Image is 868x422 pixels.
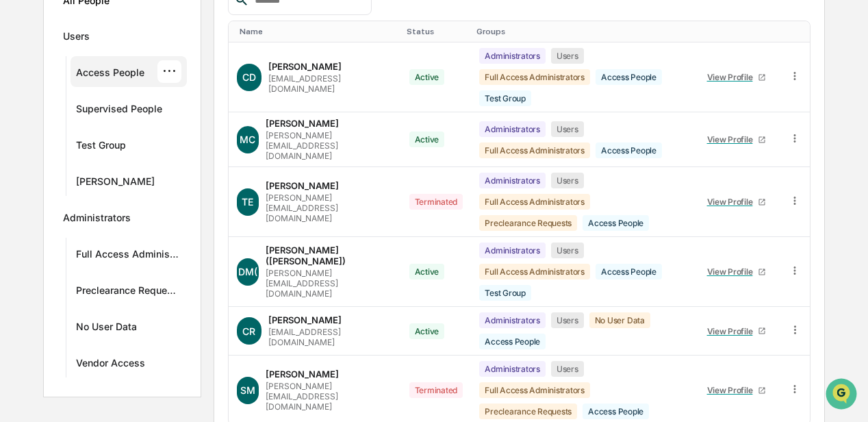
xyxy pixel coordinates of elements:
div: Users [63,30,90,47]
div: [PERSON_NAME] [266,118,339,129]
div: Users [551,121,584,137]
div: Users [551,173,584,188]
img: DeeAnn Dempsey (C) [14,236,36,258]
div: View Profile [707,197,758,207]
span: 4 minutes ago [136,212,194,223]
button: Start new chat [233,135,249,151]
div: Test Group [479,285,531,301]
span: • [128,249,133,260]
span: MC [240,134,255,145]
div: View Profile [707,72,758,82]
span: SM [240,384,255,396]
div: Access People [596,69,662,85]
div: [EMAIL_ADDRESS][DOMAIN_NAME] [268,73,393,94]
img: DeeAnn Dempsey (C) [14,199,36,221]
a: View Profile [701,66,772,88]
div: [PERSON_NAME][EMAIL_ADDRESS][DOMAIN_NAME] [266,268,393,299]
div: Users [551,312,584,328]
div: Users [551,48,584,64]
div: 🗄️ [99,308,110,319]
div: [PERSON_NAME][EMAIL_ADDRESS][DOMAIN_NAME] [266,193,393,223]
div: 🖐️ [14,308,25,319]
div: Active [409,132,445,147]
div: Access People [479,334,546,349]
div: Test Group [479,90,531,106]
div: We're available if you need us! [62,145,188,156]
span: Pylon [136,321,166,331]
span: CD [242,71,256,83]
a: View Profile [701,129,772,150]
div: Full Access Administrators [479,69,590,85]
div: Start new chat [62,131,225,145]
div: Toggle SortBy [240,27,396,36]
p: How can we help? [14,55,249,77]
div: [EMAIL_ADDRESS][DOMAIN_NAME] [268,327,393,347]
div: View Profile [707,266,758,277]
span: [PERSON_NAME] (C) [42,249,125,260]
div: Access People [76,66,144,83]
span: [PERSON_NAME] (C) [42,212,125,223]
div: [PERSON_NAME] [266,369,339,380]
a: 🗄️Attestations [94,301,175,325]
div: Administrators [479,243,546,258]
div: Administrators [479,312,546,328]
span: Preclearance [27,306,88,320]
div: [PERSON_NAME] [268,61,342,72]
span: DM( [238,266,257,277]
div: [PERSON_NAME] [76,175,155,192]
img: 1746055101610-c473b297-6a78-478c-a979-82029cc54cd1 [14,131,38,156]
div: Access People [596,142,662,158]
div: Full Access Administrators [479,382,590,398]
div: [PERSON_NAME] [268,314,342,325]
a: View Profile [701,191,772,212]
div: Active [409,264,445,280]
div: Toggle SortBy [791,27,804,36]
div: Users [551,243,584,258]
div: Toggle SortBy [407,27,466,36]
div: Terminated [409,194,463,210]
div: Administrators [479,361,546,377]
div: Administrators [63,212,131,228]
iframe: Open customer support [824,377,861,414]
div: No User Data [589,312,650,328]
div: Active [409,69,445,85]
div: [PERSON_NAME] ([PERSON_NAME]) [266,245,393,266]
a: View Profile [701,321,772,342]
div: Preclearance Requests [76,284,181,301]
button: See all [212,175,249,192]
a: View Profile [701,380,772,401]
div: Active [409,323,445,339]
div: Past conversations [14,178,92,189]
span: Attestations [113,306,170,320]
div: Preclearance Requests [479,215,577,231]
div: Access People [583,215,649,231]
div: [PERSON_NAME][EMAIL_ADDRESS][DOMAIN_NAME] [266,130,393,161]
div: Administrators [479,173,546,188]
div: Test Group [76,139,126,156]
a: Powered byPylon [97,320,166,331]
div: ··· [157,60,181,83]
div: Full Access Administrators [479,142,590,158]
span: • [128,212,133,223]
div: Access People [583,404,649,419]
div: [PERSON_NAME][EMAIL_ADDRESS][DOMAIN_NAME] [266,381,393,412]
div: No User Data [76,321,137,337]
a: 🖐️Preclearance [8,301,94,325]
span: [DATE] [136,249,164,260]
div: Preclearance Requests [479,404,577,419]
span: CR [242,325,255,337]
div: Administrators [479,121,546,137]
div: Access People [596,264,662,280]
div: Terminated [409,382,463,398]
div: View Profile [707,385,758,395]
div: Vendor Access [76,357,145,373]
img: Greenboard [14,14,41,41]
img: 8933085812038_c878075ebb4cc5468115_72.jpg [29,131,53,156]
div: [PERSON_NAME] [266,180,339,191]
span: TE [242,196,253,208]
div: Full Access Administrators [76,248,181,264]
div: Administrators [479,48,546,64]
div: Users [551,361,584,377]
